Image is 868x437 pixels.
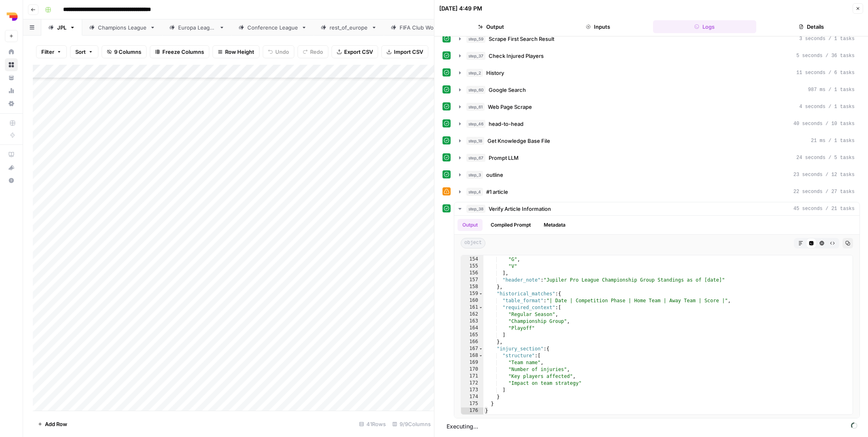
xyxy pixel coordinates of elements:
[799,35,855,42] span: 3 seconds / 1 tasks
[489,35,554,43] span: Scrape First Search Result
[162,48,204,56] span: Freeze Columns
[461,407,483,414] div: 176
[454,100,859,113] button: 4 seconds / 1 tasks
[466,154,485,162] span: step_67
[314,19,384,36] a: rest_of_europe
[539,219,570,231] button: Metadata
[454,49,859,62] button: 5 seconds / 36 tasks
[298,45,328,58] button: Redo
[5,45,18,58] a: Home
[394,48,423,56] span: Import CSV
[381,45,428,58] button: Import CSV
[461,256,483,263] div: 154
[439,20,543,33] button: Output
[794,188,855,195] span: 22 seconds / 27 tasks
[36,45,67,58] button: Filter
[454,117,859,130] button: 40 seconds / 10 tasks
[808,86,855,93] span: 987 ms / 1 tasks
[82,19,162,36] a: Champions League
[400,23,451,32] div: FIFA Club World Cup
[486,171,503,179] span: outline
[5,161,18,174] button: What's new?
[45,420,67,428] span: Add Row
[384,19,467,36] a: FIFA Club World Cup
[454,32,859,45] button: 3 seconds / 1 tasks
[41,48,54,56] span: Filter
[461,277,483,284] div: 157
[461,304,483,311] div: 161
[454,134,859,147] button: 21 ms / 1 tasks
[794,120,855,127] span: 40 seconds / 10 tasks
[488,103,532,111] span: Web Page Scrape
[489,52,544,60] span: Check Injured Players
[461,270,483,277] div: 156
[5,58,18,71] a: Browse
[461,352,483,359] div: 168
[461,366,483,373] div: 170
[461,284,483,291] div: 158
[461,339,483,346] div: 166
[466,103,485,111] span: step_61
[461,359,483,366] div: 169
[444,420,860,433] span: Executing...
[5,9,19,24] img: Depends Logo
[799,103,855,110] span: 4 seconds / 1 tasks
[461,401,483,407] div: 175
[5,71,18,84] a: Your Data
[461,380,483,387] div: 172
[454,151,859,164] button: 24 seconds / 5 tasks
[5,174,18,187] button: Help + Support
[461,387,483,394] div: 173
[796,154,855,161] span: 24 seconds / 5 tasks
[454,168,859,181] button: 23 seconds / 12 tasks
[759,20,863,33] button: Details
[457,219,483,231] button: Output
[489,154,519,162] span: Prompt LLM
[479,346,483,352] span: Toggle code folding, rows 167 through 174
[344,48,373,56] span: Export CSV
[330,23,368,32] div: rest_of_europe
[310,48,323,56] span: Redo
[75,48,86,56] span: Sort
[466,205,485,213] span: step_38
[466,188,483,196] span: step_4
[178,23,216,32] div: Europa League
[232,19,314,36] a: Conference League
[5,6,18,27] button: Workspace: Depends
[5,161,17,174] div: What's new?
[57,23,66,32] div: JPL
[102,45,147,58] button: 9 Columns
[461,318,483,325] div: 163
[461,238,485,248] span: object
[461,346,483,352] div: 167
[454,216,859,418] div: 45 seconds / 21 tasks
[461,297,483,304] div: 160
[489,205,551,213] span: Verify Article Information
[454,83,859,96] button: 987 ms / 1 tasks
[439,4,482,13] div: [DATE] 4:49 PM
[489,120,523,128] span: head-to-head
[466,86,485,94] span: step_60
[162,19,232,36] a: Europa League
[461,325,483,332] div: 164
[489,86,526,94] span: Google Search
[247,23,298,32] div: Conference League
[466,35,485,43] span: step_59
[5,97,18,110] a: Settings
[5,148,18,161] a: AirOps Academy
[811,137,855,144] span: 21 ms / 1 tasks
[454,202,859,215] button: 45 seconds / 21 tasks
[454,185,859,198] button: 22 seconds / 27 tasks
[5,84,18,97] a: Usage
[114,48,141,56] span: 9 Columns
[486,219,536,231] button: Compiled Prompt
[466,52,485,60] span: step_37
[98,23,147,32] div: Champions League
[150,45,209,58] button: Freeze Columns
[794,171,855,178] span: 23 seconds / 12 tasks
[461,332,483,339] div: 165
[466,171,483,179] span: step_3
[41,19,82,36] a: JPL
[796,69,855,76] span: 11 seconds / 6 tasks
[332,45,378,58] button: Export CSV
